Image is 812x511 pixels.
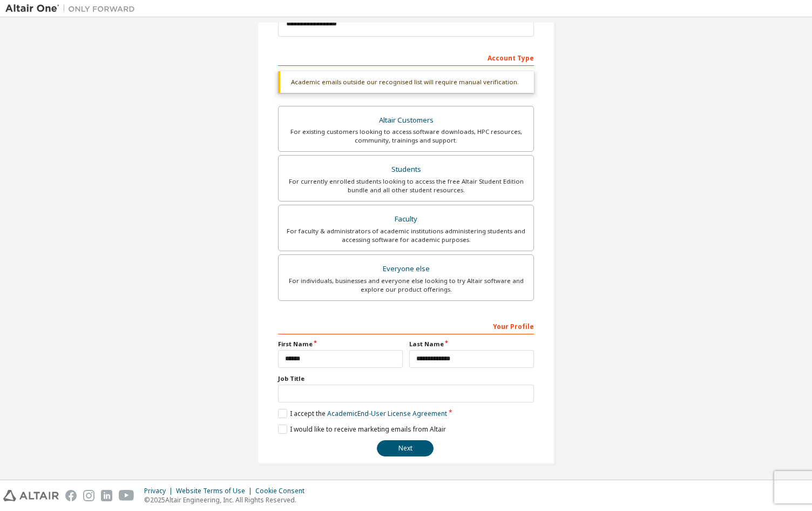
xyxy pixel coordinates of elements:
[101,490,112,501] img: linkedin.svg
[409,340,534,348] label: Last Name
[278,374,534,383] label: Job Title
[119,490,134,501] img: youtube.svg
[255,487,311,495] div: Cookie Consent
[285,212,527,227] div: Faculty
[327,409,447,418] a: Academic End-User License Agreement
[3,490,59,501] img: altair_logo.svg
[278,49,534,66] div: Account Type
[285,227,527,244] div: For faculty & administrators of academic institutions administering students and accessing softwa...
[278,409,447,418] label: I accept the
[65,490,77,501] img: facebook.svg
[285,277,527,294] div: For individuals, businesses and everyone else looking to try Altair software and explore our prod...
[83,490,94,501] img: instagram.svg
[278,425,446,434] label: I would like to receive marketing emails from Altair
[278,340,403,348] label: First Name
[377,440,434,456] button: Next
[285,127,527,145] div: For existing customers looking to access software downloads, HPC resources, community, trainings ...
[176,487,255,495] div: Website Terms of Use
[144,495,311,505] p: © 2025 Altair Engineering, Inc. All Rights Reserved.
[285,177,527,194] div: For currently enrolled students looking to access the free Altair Student Edition bundle and all ...
[285,162,527,177] div: Students
[278,71,534,93] div: Academic emails outside our recognised list will require manual verification.
[144,487,176,495] div: Privacy
[278,317,534,334] div: Your Profile
[285,113,527,128] div: Altair Customers
[285,261,527,277] div: Everyone else
[5,3,140,14] img: Altair One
